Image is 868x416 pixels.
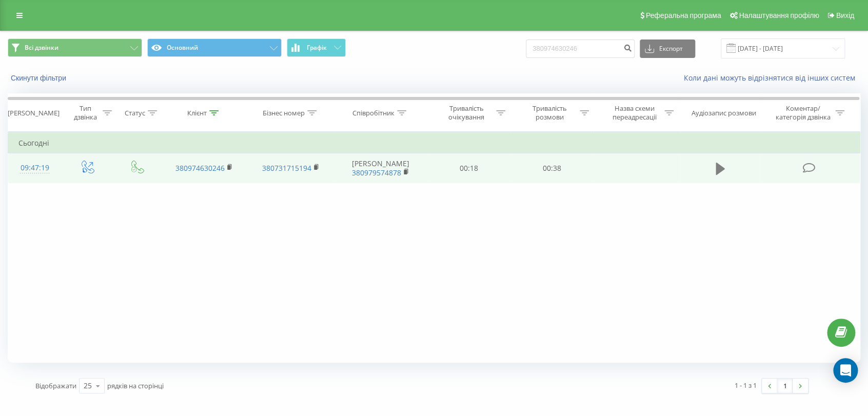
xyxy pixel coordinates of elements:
div: Статус [125,109,145,117]
span: Налаштування профілю [739,11,819,19]
div: 09:47:19 [18,158,51,178]
div: 1 - 1 з 1 [735,380,757,390]
a: 1 [777,379,793,393]
div: [PERSON_NAME] [8,109,60,117]
button: Графік [287,38,346,57]
td: 00:38 [510,153,594,183]
div: Аудіозапис розмови [691,109,756,117]
div: 25 [84,381,92,391]
div: Співробітник [352,109,394,117]
span: рядків на сторінці [107,381,164,390]
a: Коли дані можуть відрізнятися вiд інших систем [684,73,860,83]
div: Open Intercom Messenger [833,358,858,383]
span: Графік [307,44,327,51]
td: Сьогодні [8,133,860,153]
div: Бізнес номер [263,109,305,117]
a: 380731715194 [262,163,311,173]
a: 380979574878 [352,168,401,177]
span: Реферальна програма [646,11,721,19]
div: Назва схеми переадресації [607,104,662,122]
button: Всі дзвінки [8,38,142,57]
a: 380974630246 [175,163,225,173]
div: Тривалість очікування [439,104,494,122]
span: Вихід [836,11,854,19]
div: Клієнт [187,109,207,117]
button: Експорт [640,39,695,58]
div: Тривалість розмови [522,104,577,122]
div: Коментар/категорія дзвінка [773,104,833,122]
span: Відображати [35,381,76,390]
input: Пошук за номером [526,39,635,58]
button: Скинути фільтри [8,73,71,83]
div: Тип дзвінка [70,104,100,122]
td: [PERSON_NAME] [334,153,427,183]
span: Всі дзвінки [25,44,58,52]
td: 00:18 [427,153,510,183]
button: Основний [147,38,282,57]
